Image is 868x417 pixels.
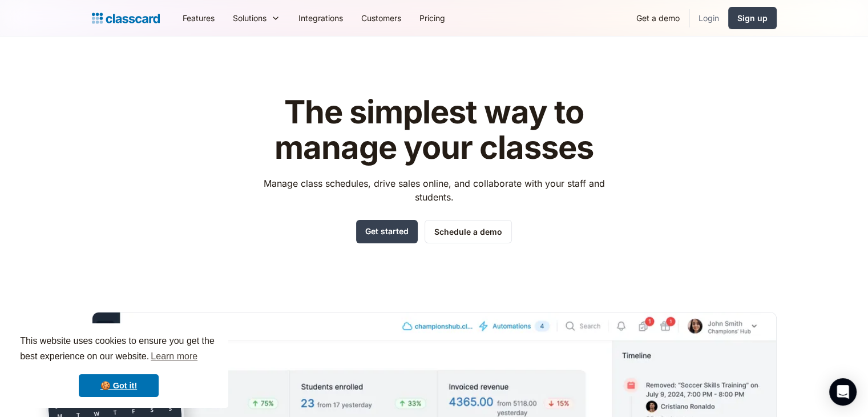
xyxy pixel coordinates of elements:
[829,378,857,406] div: Open Intercom Messenger
[728,7,777,29] a: Sign up
[356,220,418,243] a: Get started
[253,95,615,165] h1: The simplest way to manage your classes
[352,5,410,31] a: Customers
[224,5,289,31] div: Solutions
[79,374,159,397] a: dismiss cookie message
[410,5,454,31] a: Pricing
[9,323,228,408] div: cookieconsent
[737,12,768,24] div: Sign up
[173,5,224,31] a: Features
[689,5,728,31] a: Login
[92,10,160,26] a: home
[289,5,352,31] a: Integrations
[425,220,512,243] a: Schedule a demo
[253,177,615,204] p: Manage class schedules, drive sales online, and collaborate with your staff and students.
[233,12,267,24] div: Solutions
[149,348,199,365] a: learn more about cookies
[627,5,689,31] a: Get a demo
[20,334,217,365] span: This website uses cookies to ensure you get the best experience on our website.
